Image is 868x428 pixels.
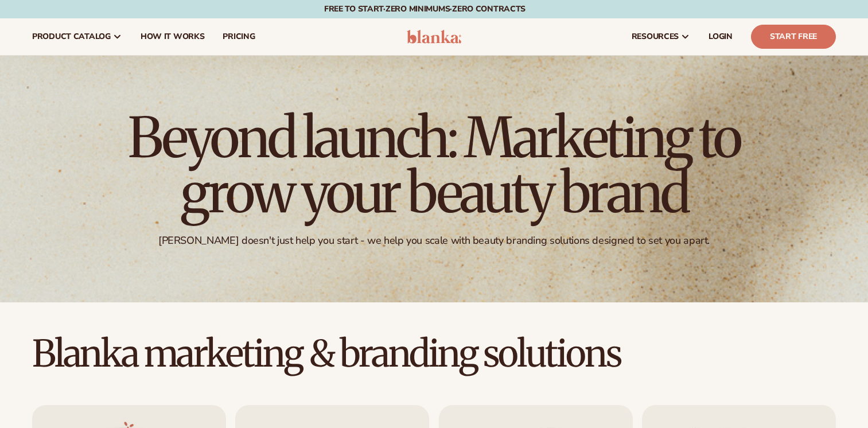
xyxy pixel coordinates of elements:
span: pricing [223,32,255,41]
img: logo [407,30,461,44]
a: Start Free [751,25,836,49]
span: LOGIN [709,32,733,41]
font: Free to start · ZERO minimums · ZERO contracts [324,3,526,14]
span: resources [632,32,679,41]
div: [PERSON_NAME] doesn't just help you start - we help you scale with beauty branding solutions desi... [158,234,710,247]
a: resources [622,18,699,55]
a: LOGIN [699,18,742,55]
a: product catalog [23,18,131,55]
h1: Beyond launch: Marketing to grow your beauty brand [119,110,750,220]
span: How It Works [141,32,205,41]
a: How It Works [131,18,214,55]
span: product catalog [32,32,111,41]
a: pricing [213,18,264,55]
